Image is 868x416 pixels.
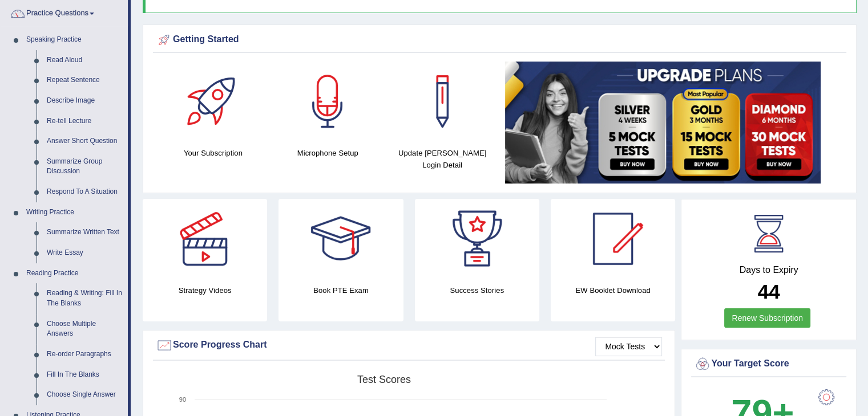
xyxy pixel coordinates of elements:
h4: Success Stories [415,284,539,296]
a: Answer Short Question [42,131,128,152]
a: Choose Multiple Answers [42,314,128,344]
h4: Your Subscription [162,147,265,159]
h4: Update [PERSON_NAME] Login Detail [391,147,494,171]
a: Writing Practice [21,202,128,223]
a: Renew Subscription [724,308,810,328]
a: Fill In The Blanks [42,365,128,385]
div: Getting Started [156,31,843,48]
img: small5.jpg [505,62,821,183]
div: Your Target Score [694,356,843,373]
a: Repeat Sentence [42,70,128,91]
a: Reading & Writing: Fill In The Blanks [42,283,128,313]
a: Reading Practice [21,263,128,284]
h4: EW Booklet Download [551,284,675,296]
a: Re-order Paragraphs [42,344,128,365]
h4: Microphone Setup [276,147,380,159]
h4: Strategy Videos [143,284,267,296]
a: Read Aloud [42,50,128,71]
a: Choose Single Answer [42,385,128,405]
div: Score Progress Chart [156,337,662,354]
a: Speaking Practice [21,30,128,50]
b: 44 [758,280,780,303]
tspan: Test scores [357,374,411,385]
h4: Days to Expiry [694,265,843,275]
h4: Book PTE Exam [278,284,403,296]
a: Summarize Group Discussion [42,152,128,182]
text: 90 [179,396,186,403]
a: Summarize Written Text [42,222,128,243]
a: Write Essay [42,243,128,263]
a: Describe Image [42,91,128,111]
a: Re-tell Lecture [42,111,128,132]
a: Respond To A Situation [42,182,128,202]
